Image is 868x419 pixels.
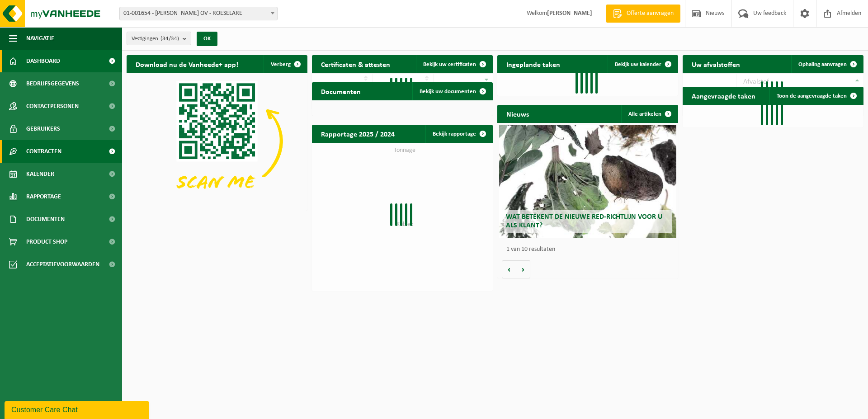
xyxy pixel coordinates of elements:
h2: Rapportage 2025 / 2024 [312,125,404,142]
a: Bekijk uw documenten [412,82,492,100]
a: Offerte aanvragen [606,5,680,23]
span: Verberg [271,61,291,67]
h2: Aangevraagde taken [683,87,764,104]
button: OK [197,32,217,46]
span: 01-001654 - MIROM ROESELARE OV - ROESELARE [120,7,277,20]
span: Contracten [26,140,61,163]
span: Rapportage [26,185,61,208]
span: Bekijk uw kalender [615,61,661,67]
a: Toon de aangevraagde taken [769,87,863,105]
h2: Certificaten & attesten [312,55,399,73]
h2: Download nu de Vanheede+ app! [127,55,247,73]
button: Vorige [502,260,516,278]
span: Wat betekent de nieuwe RED-richtlijn voor u als klant? [506,213,662,229]
a: Wat betekent de nieuwe RED-richtlijn voor u als klant? [499,125,676,238]
h2: Uw afvalstoffen [683,55,749,73]
span: Bedrijfsgegevens [26,72,79,95]
button: Volgende [516,260,530,278]
button: Vestigingen(34/34) [127,32,191,45]
count: (34/34) [160,36,179,42]
span: Bekijk uw documenten [420,89,476,94]
p: 1 van 10 resultaten [506,246,674,253]
img: Download de VHEPlus App [127,73,307,209]
span: Acceptatievoorwaarden [26,253,99,276]
a: Bekijk rapportage [425,125,492,143]
span: Product Shop [26,231,67,253]
span: Contactpersonen [26,95,79,118]
span: Documenten [26,208,65,231]
span: Navigatie [26,27,54,50]
h2: Documenten [312,82,370,100]
span: Kalender [26,163,54,185]
span: Dashboard [26,50,60,72]
span: Vestigingen [132,32,179,46]
iframe: chat widget [5,399,151,419]
a: Bekijk uw kalender [608,55,677,73]
button: Verberg [264,55,307,73]
span: 01-001654 - MIROM ROESELARE OV - ROESELARE [119,7,278,20]
span: Gebruikers [26,118,60,140]
h2: Ingeplande taken [497,55,569,73]
a: Ophaling aanvragen [791,55,863,73]
span: Ophaling aanvragen [798,61,847,67]
h2: Nieuws [497,105,538,122]
span: Bekijk uw certificaten [423,61,476,67]
a: Alle artikelen [621,105,677,123]
span: Offerte aanvragen [624,9,676,18]
span: Toon de aangevraagde taken [777,93,847,99]
a: Bekijk uw certificaten [416,55,492,73]
strong: [PERSON_NAME] [547,10,592,17]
